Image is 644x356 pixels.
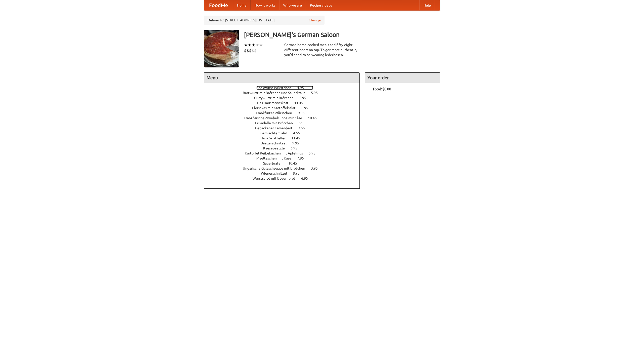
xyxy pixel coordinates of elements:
[294,101,308,105] span: 11.45
[255,121,315,125] a: Frikadelle mit Brötchen 6.95
[291,146,302,150] span: 6.95
[419,0,435,10] a: Help
[260,131,292,135] span: Gemischter Salat
[260,131,309,135] a: Gemischter Salat 4.55
[243,166,310,170] span: Ungarische Gulaschsuppe mit Brötchen
[204,0,233,10] a: FoodMe
[263,146,290,150] span: Kaesepaetzle
[261,171,309,175] a: Wienerschnitzel 8.95
[255,126,298,130] span: Gebackener Camenbert
[309,18,321,23] a: Change
[253,176,317,180] a: Wurstsalad mit Bauernbrot 6.95
[252,106,317,110] a: Fleishkas mit Kartoffelsalat 6.95
[263,161,306,165] a: Sauerbraten 10.45
[299,121,310,125] span: 6.95
[297,156,309,160] span: 7.95
[301,176,313,180] span: 6.95
[256,156,296,160] span: Maultaschen mit Käse
[256,156,313,160] a: Maultaschen mit Käse 7.95
[373,87,391,91] b: Total: $0.00
[299,96,311,100] span: 5.95
[257,101,294,105] span: Das Hausmannskost
[292,141,304,145] span: 9.95
[261,141,292,145] span: Jaegerschnitzel
[243,91,327,95] a: Bratwurst mit Brötchen und Sauerkraut 5.95
[261,171,292,175] span: Wienerschnitzel
[257,101,312,105] a: Das Hausmannskost 11.45
[365,73,440,83] h4: Your order
[308,116,322,120] span: 10.45
[298,126,310,130] span: 7.55
[245,151,325,155] a: Kartoffel Reibekuchen mit Apfelmus 5.95
[204,73,359,83] h4: Menu
[256,86,313,90] a: Bockwurst Würstchen 4.95
[263,161,288,165] span: Sauerbraten
[243,166,327,170] a: Ungarische Gulaschsuppe mit Brötchen 3.95
[249,48,252,53] li: $
[204,16,325,25] div: Deliver to: [STREET_ADDRESS][US_STATE]
[255,42,259,48] li: ★
[293,171,305,175] span: 8.95
[252,106,301,110] span: Fleishkas mit Kartoffelsalat
[255,121,298,125] span: Frikadelle mit Brötchen
[244,30,440,40] h3: [PERSON_NAME]'s German Saloon
[244,116,326,120] a: Französische Zwiebelsuppe mit Käse 10.45
[291,136,305,140] span: 11.45
[252,42,255,48] li: ★
[288,161,302,165] span: 10.45
[233,0,251,10] a: Home
[298,111,310,115] span: 9.95
[256,111,297,115] span: Frankfurter Würstchen
[204,30,239,67] img: angular.jpg
[253,176,300,180] span: Wurstsalad mit Bauernbrot
[251,0,279,10] a: How it works
[279,0,306,10] a: Who we are
[263,146,307,150] a: Kaesepaetzle 6.95
[256,86,296,90] span: Bockwurst Würstchen
[260,136,309,140] a: Haus Salatteller 11.45
[311,91,323,95] span: 5.95
[261,141,308,145] a: Jaegerschnitzel 9.95
[254,96,299,100] span: Currywurst mit Brötchen
[254,96,315,100] a: Currywurst mit Brötchen 5.95
[245,151,308,155] span: Kartoffel Reibekuchen mit Apfelmus
[244,48,247,53] li: $
[248,42,252,48] li: ★
[244,116,307,120] span: Französische Zwiebelsuppe mit Käse
[252,48,254,53] li: $
[297,86,309,90] span: 4.95
[301,106,313,110] span: 6.95
[293,131,305,135] span: 4.55
[311,166,323,170] span: 3.95
[255,126,314,130] a: Gebackener Camenbert 7.55
[247,48,249,53] li: $
[309,151,320,155] span: 5.95
[256,111,314,115] a: Frankfurter Würstchen 9.95
[254,48,257,53] li: $
[243,91,310,95] span: Bratwurst mit Brötchen und Sauerkraut
[259,42,263,48] li: ★
[260,136,291,140] span: Haus Salatteller
[306,0,336,10] a: Recipe videos
[284,42,360,57] div: German home-cooked meals and fifty-eight different beers on tap. To get more authentic, you'd nee...
[244,42,248,48] li: ★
